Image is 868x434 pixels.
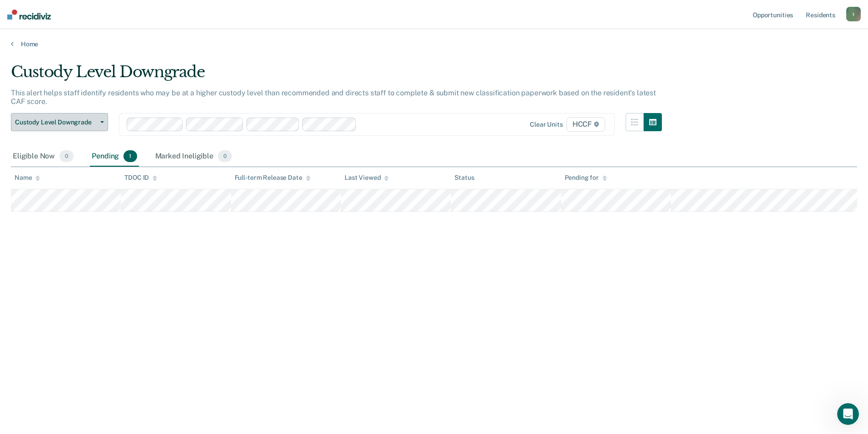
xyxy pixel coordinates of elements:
[565,174,607,182] div: Pending for
[846,7,861,21] button: t
[11,113,108,131] button: Custody Level Downgrade
[123,150,137,162] span: 1
[11,63,662,89] div: Custody Level Downgrade
[530,121,563,128] div: Clear units
[7,10,51,20] img: Recidiviz
[235,174,311,182] div: Full-term Release Date
[454,174,474,182] div: Status
[15,174,40,182] div: Name
[837,403,859,425] iframe: Intercom live chat
[218,150,232,162] span: 0
[11,40,857,48] a: Home
[153,147,234,167] div: Marked Ineligible0
[124,174,157,182] div: TDOC ID
[11,89,656,106] p: This alert helps staff identify residents who may be at a higher custody level than recommended a...
[345,174,389,182] div: Last Viewed
[90,147,138,167] div: Pending1
[11,147,75,167] div: Eligible Now0
[59,150,74,162] span: 0
[15,118,97,126] span: Custody Level Downgrade
[567,117,605,132] span: HCCF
